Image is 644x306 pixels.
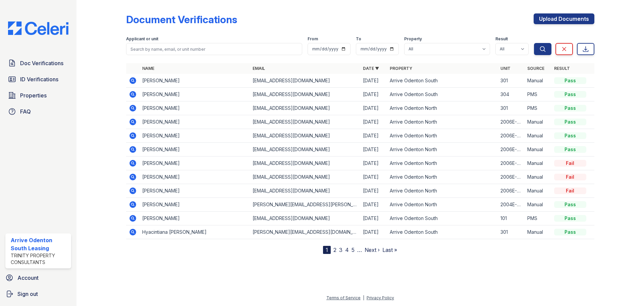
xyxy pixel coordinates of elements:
td: 2006E-301 [498,170,525,184]
td: 101 [498,212,525,225]
a: Terms of Service [326,295,361,300]
td: Arrive Odenton North [387,170,497,184]
td: [EMAIL_ADDRESS][DOMAIN_NAME] [250,74,360,88]
span: Properties [20,91,47,99]
td: Hyacintiana [PERSON_NAME] [140,225,250,239]
td: [PERSON_NAME] [140,101,250,115]
td: Arrive Odenton North [387,101,497,115]
td: 2006E-301 [498,184,525,198]
td: [DATE] [360,184,387,198]
a: Properties [5,89,71,102]
a: FAQ [5,105,71,118]
a: Unit [500,66,511,71]
td: 2006E-301 [498,129,525,143]
td: [DATE] [360,88,387,101]
label: Result [495,36,508,42]
td: Manual [525,115,551,129]
a: Name [142,66,154,71]
div: Pass [554,119,586,125]
td: 301 [498,225,525,239]
a: ID Verifications [5,73,71,86]
a: Account [3,271,74,285]
td: [EMAIL_ADDRESS][DOMAIN_NAME] [250,115,360,129]
td: [EMAIL_ADDRESS][DOMAIN_NAME] [250,143,360,157]
a: Date ▼ [363,66,379,71]
td: Manual [525,143,551,157]
div: Pass [554,215,586,222]
td: Manual [525,225,551,239]
a: Property [390,66,412,71]
span: … [357,246,362,254]
td: [PERSON_NAME] [140,129,250,143]
td: Arrive Odenton North [387,143,497,157]
div: Pass [554,229,586,235]
td: Arrive Odenton North [387,129,497,143]
td: [PERSON_NAME][EMAIL_ADDRESS][DOMAIN_NAME] [250,225,360,239]
td: [EMAIL_ADDRESS][DOMAIN_NAME] [250,101,360,115]
td: [EMAIL_ADDRESS][DOMAIN_NAME] [250,88,360,101]
a: Doc Verifications [5,56,71,70]
td: [PERSON_NAME] [140,184,250,198]
td: Arrive Odenton South [387,225,497,239]
td: [DATE] [360,115,387,129]
td: Manual [525,157,551,170]
label: From [308,36,318,42]
div: Pass [554,132,586,139]
td: [DATE] [360,157,387,170]
td: 301 [498,101,525,115]
a: Privacy Policy [367,295,394,300]
td: [EMAIL_ADDRESS][DOMAIN_NAME] [250,212,360,225]
td: [PERSON_NAME] [140,157,250,170]
span: Account [17,274,39,282]
td: 2006E-301 [498,143,525,157]
td: 2006E-301 [498,157,525,170]
a: Upload Documents [534,13,594,24]
a: Source [527,66,544,71]
a: Last » [382,247,397,253]
td: [DATE] [360,170,387,184]
td: [PERSON_NAME] [140,198,250,212]
td: Arrive Odenton North [387,157,497,170]
div: Trinity Property Consultants [11,252,68,266]
input: Search by name, email, or unit number [126,43,302,55]
td: [DATE] [360,198,387,212]
td: 301 [498,74,525,88]
td: [DATE] [360,212,387,225]
td: [PERSON_NAME] [140,170,250,184]
label: Applicant or unit [126,36,158,42]
td: 2004E-202 [498,198,525,212]
a: Email [253,66,265,71]
div: Arrive Odenton South Leasing [11,236,68,252]
td: [PERSON_NAME] [140,143,250,157]
td: [DATE] [360,101,387,115]
td: [PERSON_NAME] [140,88,250,101]
td: [DATE] [360,225,387,239]
a: Sign out [3,287,74,301]
td: PMS [525,101,551,115]
td: Manual [525,129,551,143]
div: Pass [554,105,586,112]
a: 5 [352,247,355,253]
td: [PERSON_NAME] [140,74,250,88]
div: Document Verifications [126,13,237,26]
td: [EMAIL_ADDRESS][DOMAIN_NAME] [250,157,360,170]
div: 1 [323,246,331,254]
span: Sign out [17,290,38,298]
td: [PERSON_NAME][EMAIL_ADDRESS][PERSON_NAME][DOMAIN_NAME] [250,198,360,212]
a: 3 [339,247,342,253]
td: [EMAIL_ADDRESS][DOMAIN_NAME] [250,129,360,143]
td: Manual [525,74,551,88]
td: 304 [498,88,525,101]
td: Manual [525,198,551,212]
td: [EMAIL_ADDRESS][DOMAIN_NAME] [250,184,360,198]
td: Manual [525,170,551,184]
label: Property [404,36,422,42]
a: Result [554,66,570,71]
a: 4 [345,247,349,253]
span: ID Verifications [20,75,58,83]
td: Arrive Odenton North [387,115,497,129]
img: CE_Logo_Blue-a8612792a0a2168367f1c8372b55b34899dd931a85d93a1a3d3e32e68fde9ad4.png [3,21,74,35]
div: Pass [554,201,586,208]
td: Arrive Odenton North [387,198,497,212]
